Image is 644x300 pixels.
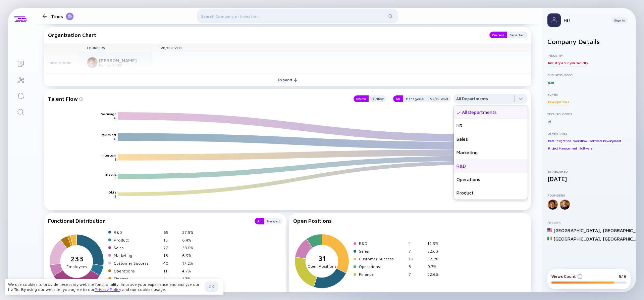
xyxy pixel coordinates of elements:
[8,71,33,87] a: Investor Map
[573,137,588,144] div: Workflow
[547,228,552,232] img: United States Flag
[454,159,528,173] div: R&D
[567,59,588,66] div: Cyber Security
[115,157,116,161] text: 5
[255,218,264,224] button: All
[507,32,527,38] button: Departed
[44,73,531,86] button: Expand
[547,137,572,144] div: Data Integration
[547,98,570,105] div: Developer Tools
[115,176,116,180] text: 4
[547,53,631,57] div: Industry
[409,272,425,277] div: 7
[547,193,631,197] div: Founders
[359,249,406,254] div: Sales
[66,264,87,269] tspan: Employees
[182,261,198,266] div: 17.2%
[8,282,202,292] div: We use cookies to provide necessary website functionality, improve your experience and analyze ou...
[163,245,179,250] div: 77
[409,241,425,246] div: 4
[547,118,552,125] div: AI
[48,218,248,224] div: Functional Distribution
[48,94,347,104] div: Talent Flow
[114,253,161,258] div: Marketing
[114,116,116,120] text: 6
[51,12,74,20] div: Tines
[454,173,528,186] div: Operations
[427,264,443,269] div: 9.7%
[102,133,116,137] text: MuleSoft
[182,268,198,273] div: 4.7%
[359,264,406,269] div: Operations
[454,119,528,132] div: HR
[547,92,631,96] div: Buyer
[48,32,483,38] div: Organization Chart
[8,87,33,103] a: Reminders
[70,255,84,263] tspan: 233
[427,95,451,102] button: VP/C-Level
[547,13,561,27] img: Profile Picture
[108,190,116,194] text: Okta
[553,227,601,233] div: [GEOGRAPHIC_DATA] ,
[547,236,552,241] img: Ireland Flag
[589,137,622,144] div: Software Development
[163,253,179,258] div: 16
[359,256,406,261] div: Customer Success
[114,268,161,273] div: Operations
[318,254,325,262] tspan: 31
[579,145,593,152] div: Software
[547,221,631,225] div: Offices
[102,153,116,157] text: Intercom
[547,169,631,173] div: Established
[547,79,554,86] div: B2B
[547,59,566,66] div: Industry 4.0
[547,73,631,77] div: Business Model
[553,236,601,242] div: [GEOGRAPHIC_DATA] ,
[205,282,218,292] button: OK
[182,276,198,281] div: 1.7%
[354,95,369,102] div: Inflow
[454,146,528,159] div: Marketing
[307,264,336,269] tspan: Open Positions
[563,17,606,23] div: Hi!
[454,186,528,200] div: Product
[114,238,161,243] div: Product
[8,103,33,120] a: Search
[163,230,179,235] div: 65
[114,245,161,250] div: Sales
[182,253,198,258] div: 6.9%
[274,75,302,85] div: Expand
[8,55,33,71] a: Lists
[547,175,631,182] div: [DATE]
[264,218,282,224] button: Merged
[182,238,198,243] div: 6.4%
[403,95,427,102] div: Managerial
[489,32,507,38] div: Current
[611,17,628,24] button: Sign In
[547,38,631,45] h2: Company Details
[114,276,161,281] div: Finance
[163,261,179,266] div: 40
[547,145,578,152] div: Project Management
[95,287,121,292] a: Privacy Policy
[409,264,425,269] div: 3
[409,256,425,261] div: 10
[457,111,461,115] img: Selected
[114,230,161,235] div: R&D
[427,272,443,277] div: 22.6%
[393,95,403,102] button: All
[403,95,427,102] button: Managerial
[114,137,116,141] text: 6
[182,230,198,235] div: 27.9%
[369,95,386,102] button: Outflow
[454,105,528,119] div: All Departments
[182,245,198,250] div: 33.0%
[114,194,116,198] text: 3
